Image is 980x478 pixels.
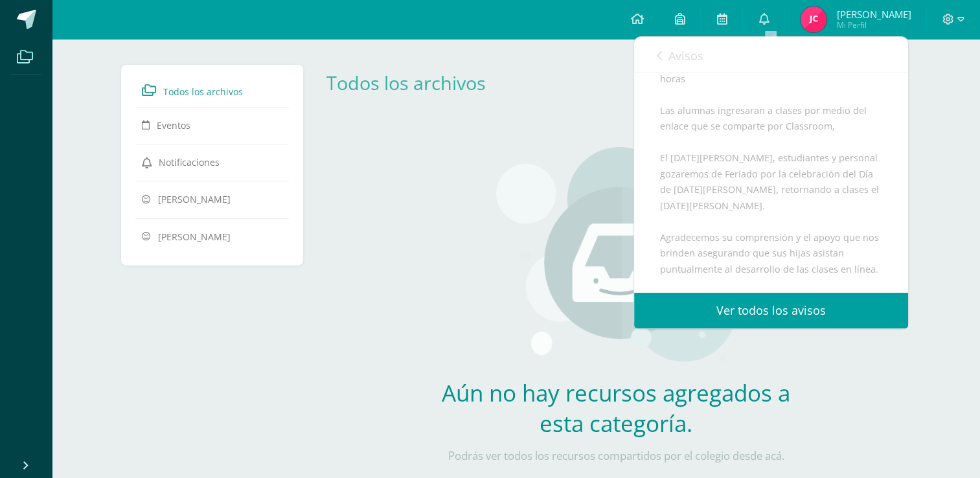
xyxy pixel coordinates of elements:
h2: Aún no hay recursos agregados a esta categoría. [425,378,807,438]
span: [PERSON_NAME] [836,8,911,21]
a: Todos los archivos [142,78,283,102]
a: Eventos [142,113,283,137]
a: Notificaciones [142,150,283,174]
span: Todos los archivos [163,85,243,98]
a: Ver todos los avisos [634,293,908,328]
img: stages.png [496,147,736,367]
p: Podrás ver todos los recursos compartidos por el colegio desde acá. [425,449,807,463]
a: [PERSON_NAME] [142,225,283,248]
img: 3e5eaf2ed107bfa38cd59ae70314b87a.png [801,6,826,32]
span: Mi Perfil [836,19,911,30]
span: 129 [803,47,820,62]
span: avisos sin leer [803,47,885,62]
a: Todos los archivos [326,70,486,95]
span: [PERSON_NAME] [158,230,231,242]
a: [PERSON_NAME] [142,187,283,211]
span: Eventos [157,119,190,131]
span: [PERSON_NAME] [158,193,231,205]
span: Avisos [668,48,703,63]
span: Notificaciones [159,156,220,168]
div: Todos los archivos [326,70,505,95]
